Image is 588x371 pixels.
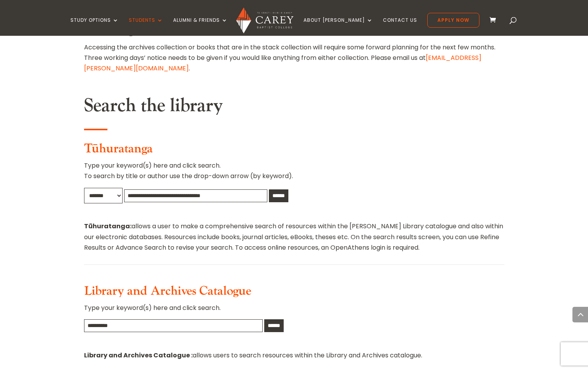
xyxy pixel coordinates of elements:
strong: Library and Archives Catalogue : [84,351,193,360]
p: Type your keyword(s) here and click search. To search by title or author use the drop-down arrow ... [84,160,504,187]
h3: Library and Archives Catalogue [84,284,504,303]
a: Alumni & Friends [173,17,228,36]
h3: Tūhuratanga [84,142,504,160]
a: Contact Us [383,17,417,36]
a: Study Options [70,17,119,36]
h2: Search the library [84,94,504,121]
p: allows a user to make a comprehensive search of resources within the [PERSON_NAME] Library catalo... [84,221,504,253]
p: Type your keyword(s) here and click search. [84,303,504,319]
a: Students [129,17,163,36]
a: About [PERSON_NAME] [304,17,373,36]
strong: Tūhuratanga: [84,222,132,231]
p: Accessing the archives collection or books that are in the stack collection will require some for... [84,42,504,74]
img: Carey Baptist College [236,7,293,33]
p: allows users to search resources within the Library and Archives catalogue. [84,350,504,360]
a: Apply Now [427,13,479,28]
